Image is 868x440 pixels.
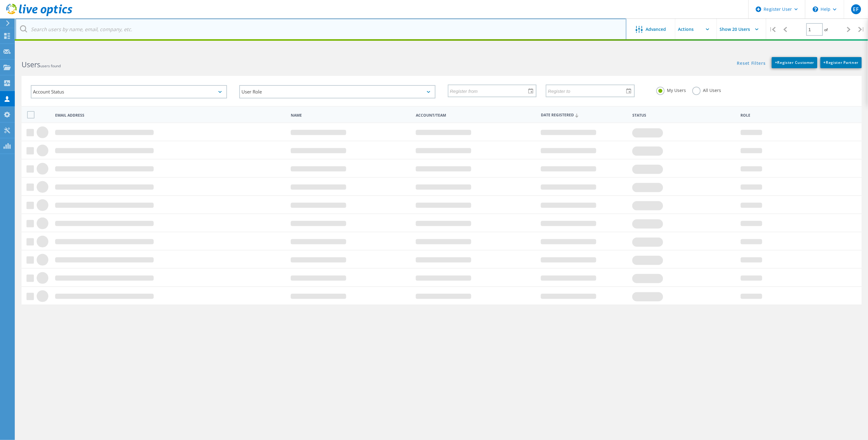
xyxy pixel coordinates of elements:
[291,114,411,117] span: Name
[31,85,227,98] div: Account Status
[541,113,627,117] span: Date Registered
[40,63,61,68] span: users found
[825,27,828,32] span: of
[416,114,536,117] span: Account/Team
[22,60,40,69] b: Users
[448,85,532,97] input: Register from
[546,85,630,97] input: Register to
[824,60,859,65] span: Register Partner
[813,6,818,12] svg: \n
[239,85,436,98] div: User Role
[632,114,736,117] span: Status
[15,19,627,40] input: Search users by name, email, company, etc.
[853,7,859,12] span: EF
[775,60,777,65] b: +
[821,57,862,68] a: +Register Partner
[737,61,766,66] a: Reset Filters
[6,13,72,17] a: Live Optics Dashboard
[766,19,779,40] div: |
[824,60,826,65] b: +
[775,60,814,65] span: Register Customer
[656,87,686,93] label: My Users
[855,19,868,40] div: |
[646,27,666,31] span: Advanced
[692,87,721,93] label: All Users
[741,114,852,117] span: Role
[772,57,817,68] a: +Register Customer
[55,114,286,117] span: Email Address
